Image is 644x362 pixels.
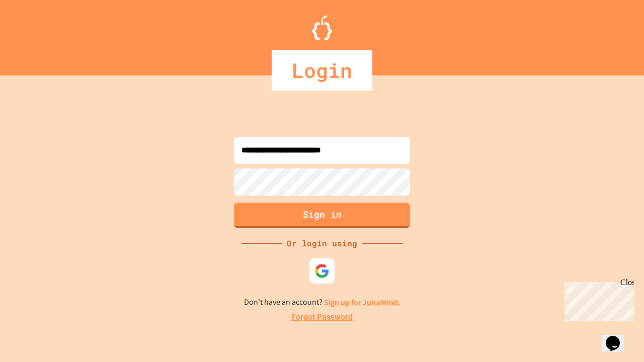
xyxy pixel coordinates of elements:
div: Login [272,50,372,90]
img: google-icon.svg [314,263,330,279]
iframe: chat widget [602,322,634,352]
div: Or login using [282,237,362,249]
img: Logo.svg [312,15,332,40]
a: Forgot Password [291,311,353,323]
button: Sign in [234,203,410,228]
div: Chat with us now!Close [4,4,69,64]
a: Sign up for JuiceMind. [324,297,400,308]
p: Don't have an account? [244,296,400,309]
iframe: chat widget [560,278,634,321]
